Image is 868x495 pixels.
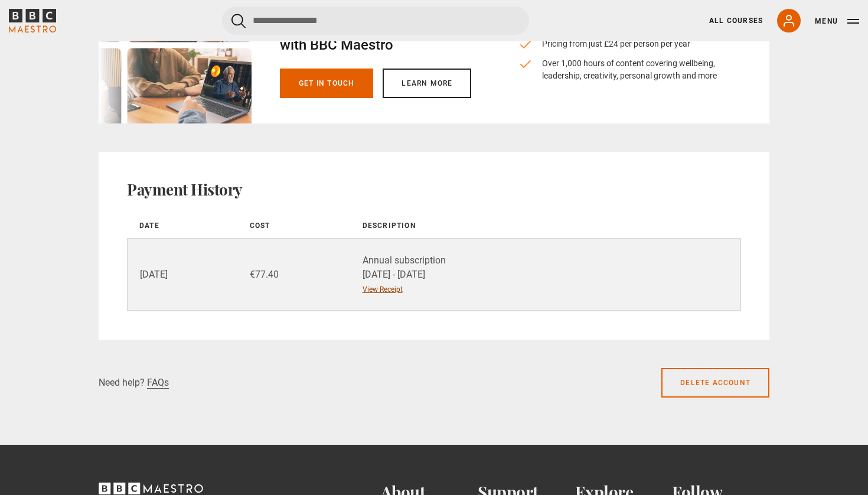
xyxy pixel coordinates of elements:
p: Need help? [99,376,145,390]
input: Search [222,6,529,35]
th: Cost [238,213,348,239]
svg: BBC Maestro [9,9,56,32]
td: [DATE] [128,239,238,311]
button: Toggle navigation [815,15,859,27]
h2: Payment History [127,180,741,199]
a: Learn more [383,69,471,98]
svg: BBC Maestro, back to top [99,483,203,494]
th: Date [128,213,238,239]
div: Annual subscription [DATE] - [DATE] [363,253,739,282]
a: All Courses [709,15,763,26]
button: Submit the search query [231,14,246,28]
li: Over 1,000 hours of content covering wellbeing, leadership, creativity, personal growth and more [518,57,722,82]
a: Delete account [661,368,769,398]
td: €77.40 [238,239,348,311]
a: View Receipt [363,284,403,295]
li: Pricing from just £24 per person per year [518,38,722,50]
a: Get in touch [280,69,373,98]
a: FAQs [147,377,169,389]
th: Description [348,213,740,239]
